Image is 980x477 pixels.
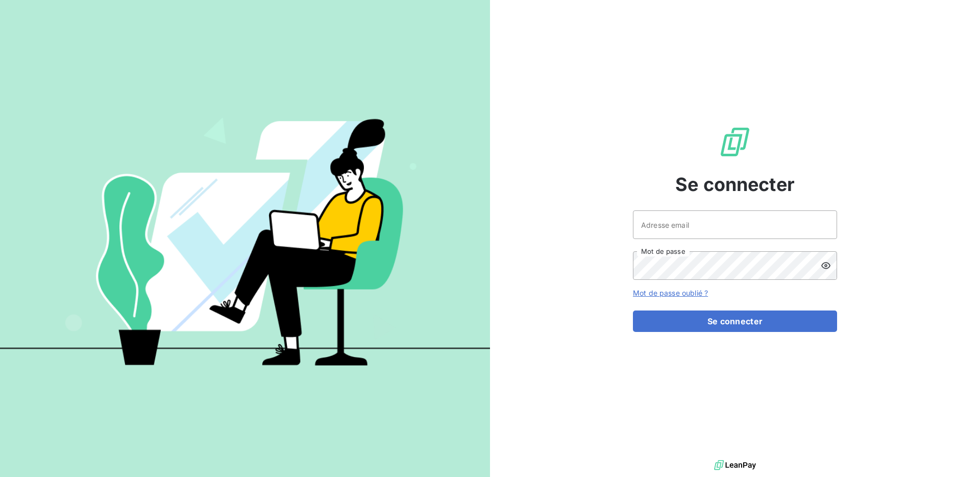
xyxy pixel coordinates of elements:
[714,458,756,473] img: logo
[633,311,837,332] button: Se connecter
[633,289,708,297] a: Mot de passe oublié ?
[675,171,795,198] span: Se connecter
[719,126,751,158] img: Logo LeanPay
[633,210,837,239] input: placeholder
